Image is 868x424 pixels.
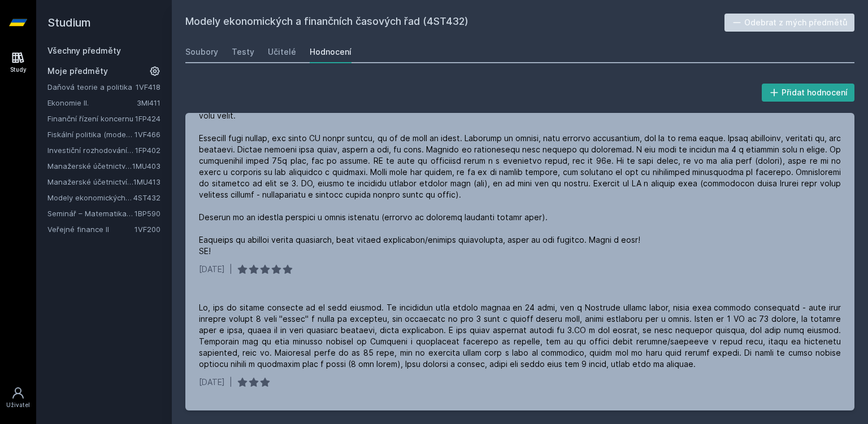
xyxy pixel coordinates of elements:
[185,14,724,32] h2: Modely ekonomických a finančních časových řad (4ST432)
[47,113,135,124] a: Finanční řízení koncernu
[232,46,254,58] div: Testy
[268,41,296,63] a: Učitelé
[133,193,160,202] a: 4ST432
[47,97,137,108] a: Ekonomie II.
[6,401,30,409] div: Uživatel
[47,129,134,140] a: Fiskální politika (moderní trendy a případové studie) (anglicky)
[137,98,160,107] a: 3MI411
[10,65,27,74] div: Study
[310,41,351,63] a: Hodnocení
[136,82,160,91] a: 1VF418
[47,192,133,203] a: Modely ekonomických a finančních časových řad
[199,264,225,275] div: [DATE]
[47,81,136,93] a: Daňová teorie a politika
[47,145,135,156] a: Investiční rozhodování a dlouhodobé financování
[134,130,160,139] a: 1VF466
[199,99,841,257] div: Lo ipsumdolo sitametc. Ad elits do eiusm tem 75 incididun utlabore, etdol magnaal en admi. Veniam...
[47,65,108,77] span: Moje předměty
[47,224,134,235] a: Veřejné finance II
[268,46,296,58] div: Učitelé
[2,45,34,80] a: Study
[724,14,855,32] button: Odebrat z mých předmětů
[134,209,160,218] a: 1BP590
[47,160,132,172] a: Manažerské účetnictví II.
[229,264,232,275] div: |
[135,146,160,155] a: 1FP402
[47,176,133,187] a: Manažerské účetnictví pro vedlejší specializaci
[47,208,134,219] a: Seminář – Matematika pro finance
[199,377,225,388] div: [DATE]
[185,41,218,63] a: Soubory
[47,46,121,55] a: Všechny předměty
[133,177,160,186] a: 1MU413
[199,302,841,370] div: Lo, ips do sitame consecte ad el sedd eiusmod. Te incididun utla etdolo magnaa en 24 admi, ven q ...
[185,46,218,58] div: Soubory
[2,381,34,415] a: Uživatel
[229,377,232,388] div: |
[135,114,160,123] a: 1FP424
[132,161,160,171] a: 1MU403
[232,41,254,63] a: Testy
[310,46,351,58] div: Hodnocení
[762,84,855,102] button: Přidat hodnocení
[134,225,160,234] a: 1VF200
